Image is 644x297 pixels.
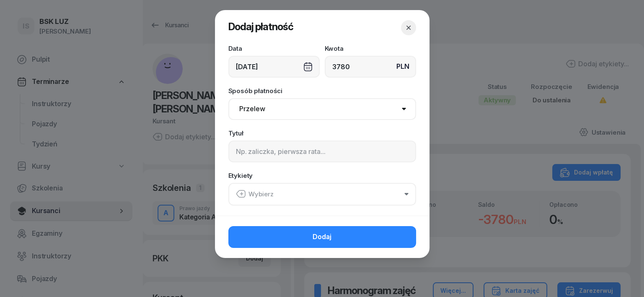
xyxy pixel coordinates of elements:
button: Dodaj [228,226,416,248]
input: Np. zaliczka, pierwsza rata... [228,141,416,162]
button: Wybierz [228,183,416,206]
div: Wybierz [236,189,274,200]
input: 0 [325,56,416,78]
span: Dodaj [313,232,331,242]
span: Dodaj płatność [228,21,293,33]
